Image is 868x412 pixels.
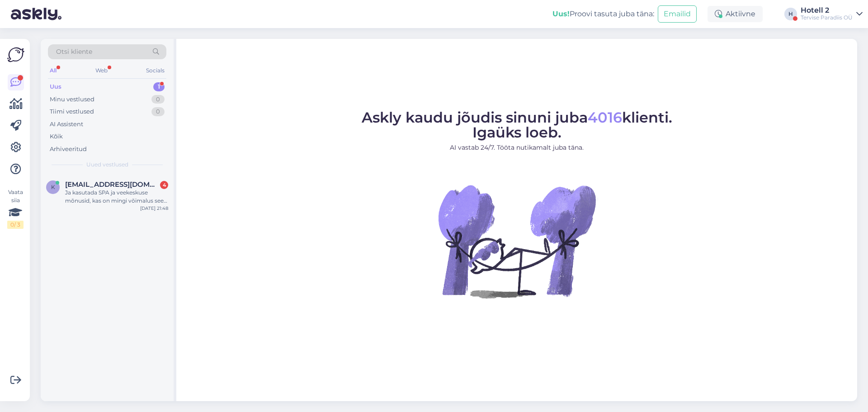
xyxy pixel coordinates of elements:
[362,143,672,152] p: AI vastab 24/7. Tööta nutikamalt juba täna.
[7,188,24,229] div: Vaata siia
[801,7,863,21] a: Hotell 2Tervise Paradiis OÜ
[48,65,58,76] div: All
[7,221,24,229] div: 0 / 3
[50,95,94,104] div: Minu vestlused
[50,132,63,141] div: Kõik
[151,107,165,116] div: 0
[801,14,853,21] div: Tervise Paradiis OÜ
[658,5,697,23] button: Emailid
[56,47,92,57] span: Otsi kliente
[50,120,83,129] div: AI Assistent
[140,205,168,212] div: [DATE] 21:48
[65,180,159,189] span: kaarsonegert@gmail.com
[144,65,166,76] div: Socials
[552,9,654,19] div: Proovi tasuta juba täna:
[65,189,168,205] div: Ja kasutada SPA ja veekeskuse mõnusid, kas on mingi võimalus see teoks teha
[151,95,165,104] div: 0
[94,65,109,76] div: Web
[160,181,168,189] div: 4
[50,145,87,154] div: Arhiveeritud
[708,6,763,22] div: Aktiivne
[552,9,570,18] b: Uus!
[588,109,622,126] span: 4016
[86,161,128,169] span: Uued vestlused
[801,7,853,14] div: Hotell 2
[50,82,61,91] div: Uus
[153,82,165,91] div: 1
[435,160,598,322] img: No Chat active
[51,184,55,190] span: k
[7,46,24,63] img: Askly Logo
[50,107,94,116] div: Tiimi vestlused
[784,8,797,20] div: H
[362,109,672,141] span: Askly kaudu jõudis sinuni juba klienti. Igaüks loeb.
